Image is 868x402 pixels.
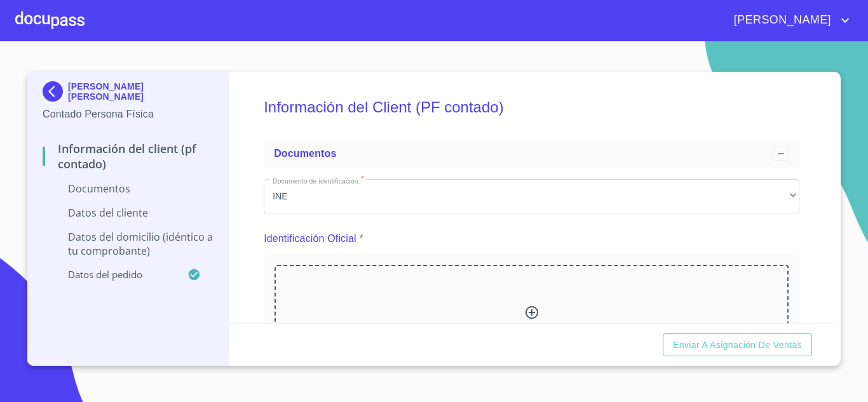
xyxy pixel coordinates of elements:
[724,10,837,30] span: [PERSON_NAME]
[68,81,214,102] p: [PERSON_NAME] [PERSON_NAME]
[264,138,799,169] div: Documentos
[43,107,214,122] p: Contado Persona Física
[673,337,802,353] span: Enviar a Asignación de Ventas
[724,10,853,30] button: account of current user
[43,81,68,102] img: Docupass spot blue
[43,268,187,281] p: Datos del pedido
[264,81,799,133] h5: Información del Client (PF contado)
[663,333,812,357] button: Enviar a Asignación de Ventas
[274,148,336,159] span: Documentos
[43,81,214,107] div: [PERSON_NAME] [PERSON_NAME]
[264,231,356,246] p: Identificación Oficial
[43,230,214,258] p: Datos del domicilio (idéntico a tu comprobante)
[264,179,799,213] div: INE
[43,206,214,220] p: Datos del cliente
[43,182,214,196] p: Documentos
[43,141,214,171] p: Información del Client (PF contado)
